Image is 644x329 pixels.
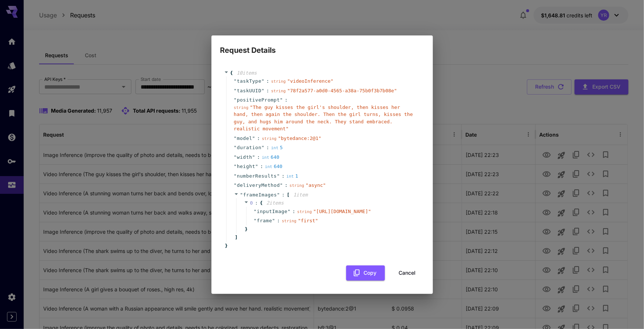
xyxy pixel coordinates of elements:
[271,144,283,151] div: 5
[306,182,326,188] span: " async "
[237,78,262,85] span: taskType
[261,145,264,150] span: "
[237,87,262,95] span: taskUUID
[293,192,308,198] span: 1 item
[286,172,298,180] div: 1
[280,97,283,103] span: "
[254,218,257,223] span: "
[244,226,248,233] span: }
[286,174,294,179] span: int
[277,192,280,198] span: "
[287,191,290,199] span: [
[237,70,257,76] span: 10 item s
[297,209,312,214] span: string
[234,173,237,179] span: "
[250,200,253,206] span: 0
[234,164,237,169] span: "
[266,87,269,95] span: :
[266,200,284,206] span: 2 item s
[290,183,304,188] span: string
[255,164,258,169] span: "
[265,163,282,170] div: 640
[234,234,238,241] span: ]
[313,209,371,214] span: " [URL][DOMAIN_NAME] "
[252,136,255,141] span: "
[287,78,333,84] span: " videoInference "
[230,69,233,77] span: {
[257,217,272,225] span: frame
[254,209,257,214] span: "
[298,218,318,223] span: " first "
[271,79,286,84] span: string
[234,78,237,84] span: "
[271,145,279,150] span: int
[260,163,263,170] span: :
[277,217,280,225] span: :
[234,182,237,188] span: "
[224,242,228,250] span: }
[237,144,262,151] span: duration
[266,144,269,151] span: :
[234,136,237,141] span: "
[257,208,287,215] span: inputImage
[285,96,288,104] span: :
[237,135,252,142] span: model
[240,192,243,198] span: "
[237,154,252,161] span: width
[262,155,269,160] span: int
[237,163,255,170] span: height
[234,105,249,110] span: string
[261,78,264,84] span: "
[237,182,280,189] span: deliveryMethod
[287,209,290,214] span: "
[243,192,277,198] span: frameImages
[285,182,288,189] span: :
[287,88,397,93] span: " 78f2a577-a0d0-4565-a38a-75b0f3b7b08e "
[280,182,283,188] span: "
[257,135,260,142] span: :
[234,97,237,103] span: "
[257,154,260,161] span: :
[260,199,263,207] span: {
[211,35,433,56] h2: Request Details
[277,173,280,179] span: "
[282,219,297,223] span: string
[282,191,285,199] span: :
[265,164,272,169] span: int
[278,136,321,141] span: " bytedance:2@1 "
[266,78,269,85] span: :
[261,88,264,93] span: "
[272,218,275,223] span: "
[271,89,286,93] span: string
[282,172,285,180] span: :
[234,154,237,160] span: "
[234,145,237,150] span: "
[255,199,258,207] span: :
[391,265,424,281] button: Cancel
[237,172,277,180] span: numberResults
[237,96,280,104] span: positivePrompt
[292,208,295,215] span: :
[262,136,277,141] span: string
[262,154,279,161] div: 640
[234,104,413,132] span: " The guy kisses the girl's shoulder, then kisses her hand, then again the shoulder. Then the gir...
[252,154,255,160] span: "
[346,265,385,281] button: Copy
[234,88,237,93] span: "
